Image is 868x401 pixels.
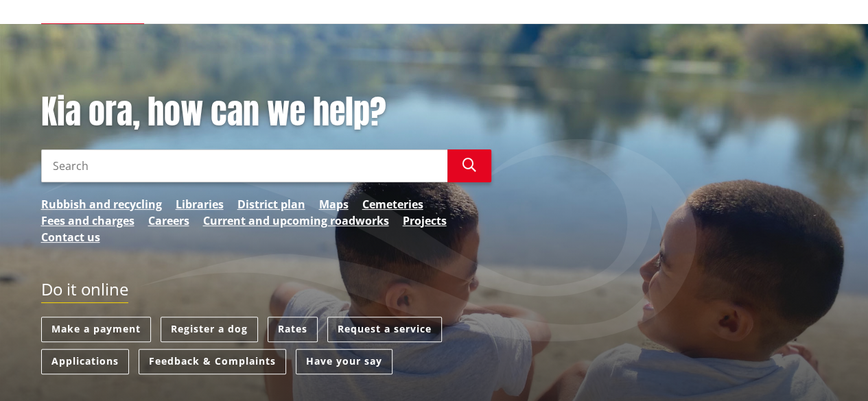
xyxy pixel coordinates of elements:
a: Libraries [176,196,224,212]
h1: Kia ora, how can we help? [41,93,491,132]
a: Applications [41,349,129,374]
a: Have your say [296,349,392,374]
a: Maps [319,196,349,212]
a: Request a service [327,317,442,342]
iframe: Messenger Launcher [805,343,854,393]
a: Cemeteries [362,196,423,212]
a: Careers [148,212,189,229]
a: Projects [403,212,447,229]
a: Contact us [41,229,100,245]
a: Rubbish and recycling [41,196,162,212]
a: Rates [268,317,318,342]
a: Current and upcoming roadworks [203,212,389,229]
a: Register a dog [161,317,258,342]
h2: Do it online [41,280,128,304]
input: Search input [41,149,447,182]
a: Make a payment [41,317,151,342]
a: Feedback & Complaints [139,349,286,374]
a: District plan [237,196,305,212]
a: Fees and charges [41,212,134,229]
